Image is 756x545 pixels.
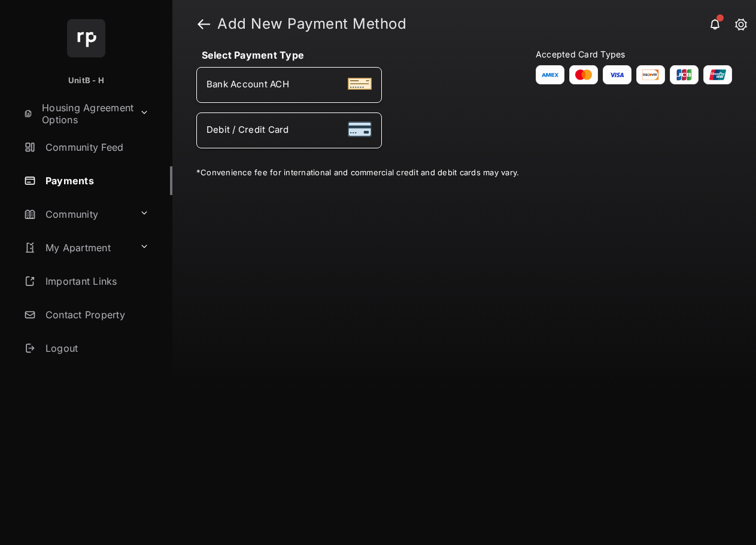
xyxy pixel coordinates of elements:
a: Contact Property [19,300,172,329]
a: Logout [19,334,172,363]
a: Community [19,200,135,229]
span: Bank Account ACH [207,78,289,90]
a: Housing Agreement Options [19,99,135,128]
img: svg+xml;base64,PHN2ZyB4bWxucz0iaHR0cDovL3d3dy53My5vcmcvMjAwMC9zdmciIHdpZHRoPSI2NCIgaGVpZ2h0PSI2NC... [67,19,105,57]
h4: Select Payment Type [196,49,473,61]
a: Payments [19,166,172,195]
div: * Convenience fee for international and commercial credit and debit cards may vary. [196,168,732,179]
a: My Apartment [19,233,135,262]
span: Accepted Card Types [536,49,630,59]
span: Debit / Credit Card [207,124,289,135]
strong: Add New Payment Method [217,17,406,31]
a: Important Links [19,267,154,296]
p: UnitB - H [68,75,104,87]
a: Community Feed [19,133,172,162]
